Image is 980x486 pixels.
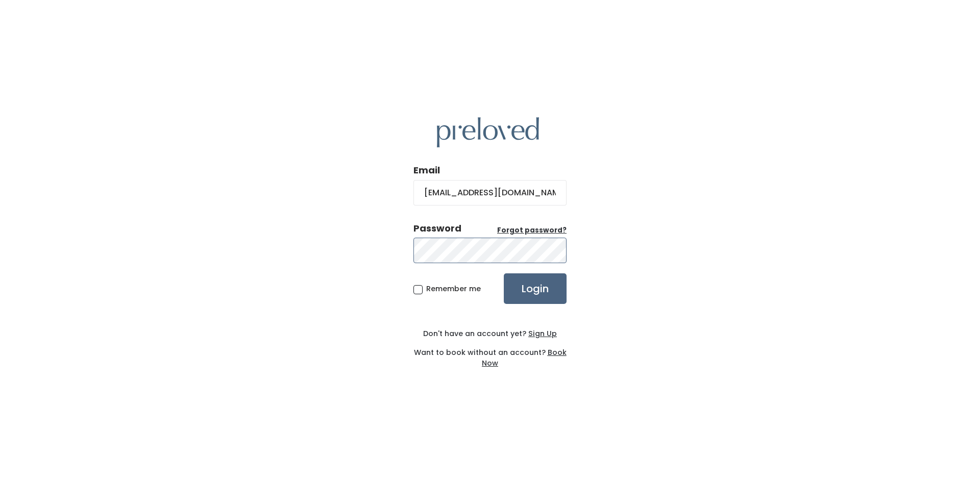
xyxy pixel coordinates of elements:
[504,273,567,304] input: Login
[437,117,539,147] img: preloved logo
[497,225,567,235] u: Forgot password?
[482,347,567,368] a: Book Now
[528,328,557,339] u: Sign Up
[497,225,567,236] a: Forgot password?
[426,284,481,294] span: Remember me
[526,328,557,339] a: Sign Up
[413,339,567,369] div: Want to book without an account?
[413,164,440,177] label: Email
[413,222,461,235] div: Password
[413,328,567,339] div: Don't have an account yet?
